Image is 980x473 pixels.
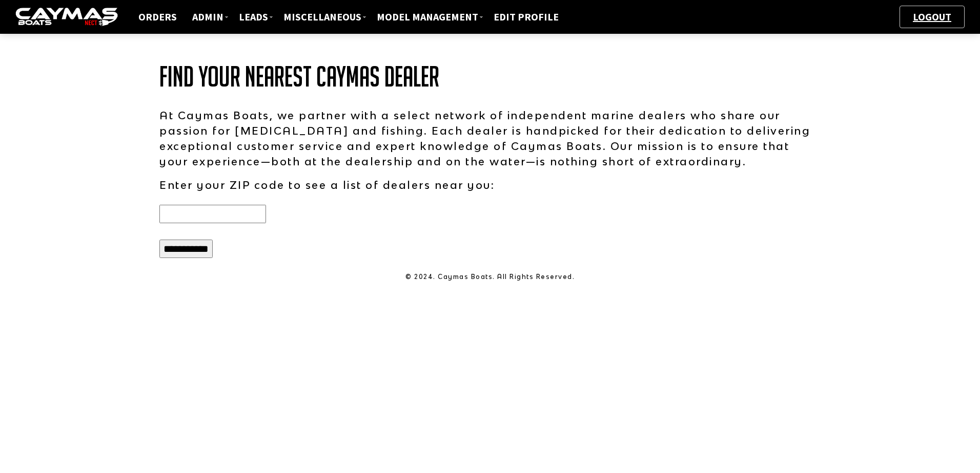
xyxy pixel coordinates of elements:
[159,272,821,282] p: © 2024. Caymas Boats. All Rights Reserved.
[159,107,821,169] p: At Caymas Boats, we partner with a select network of independent marine dealers who share our pas...
[908,10,956,23] a: Logout
[234,10,273,24] a: Leads
[159,177,821,192] p: Enter your ZIP code to see a list of dealers near you:
[372,10,483,24] a: Model Management
[488,10,564,24] a: Edit Profile
[15,8,118,27] img: caymas-dealer-connect-2ed40d3bc7270c1d8d7ffb4b79bf05adc795679939227970def78ec6f6c03838.gif
[133,10,182,24] a: Orders
[187,10,229,24] a: ADMIN
[159,61,821,92] h1: Find Your Nearest Caymas Dealer
[278,10,366,24] a: Miscellaneous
